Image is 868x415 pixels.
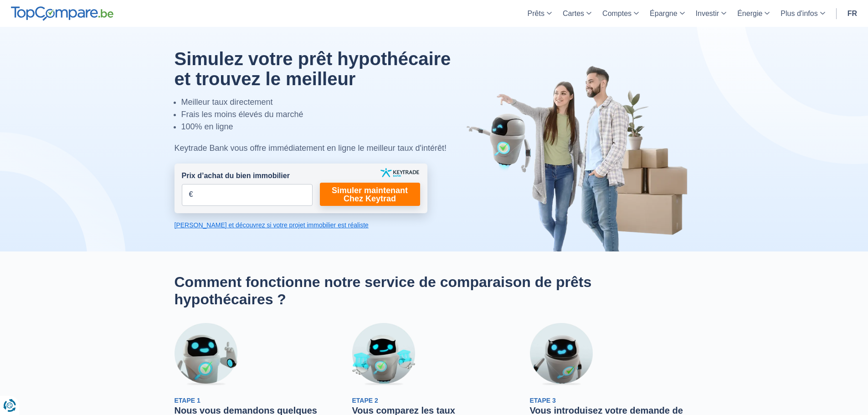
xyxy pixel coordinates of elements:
img: Etape 3 [530,323,593,386]
li: Frais les moins élevés du marché [181,108,472,121]
span: Etape 1 [175,397,200,404]
img: keytrade [380,168,419,177]
h1: Simulez votre prêt hypothécaire et trouvez le meilleur [175,49,472,89]
li: Meilleur taux directement [181,96,472,108]
label: Prix d’achat du bien immobilier [182,171,290,181]
span: Etape 3 [530,397,556,404]
h2: Comment fonctionne notre service de comparaison de prêts hypothécaires ? [175,273,694,308]
li: 100% en ligne [181,121,472,133]
span: € [189,190,193,200]
div: Keytrade Bank vous offre immédiatement en ligne le meilleur taux d'intérêt! [175,142,472,154]
img: image-hero [466,65,694,251]
img: TopCompare [11,6,113,21]
a: [PERSON_NAME] et découvrez si votre projet immobilier est réaliste [175,220,427,230]
a: Simuler maintenant Chez Keytrad [320,183,420,206]
img: Etape 1 [175,323,237,386]
span: Etape 2 [352,397,378,404]
img: Etape 2 [352,323,415,386]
